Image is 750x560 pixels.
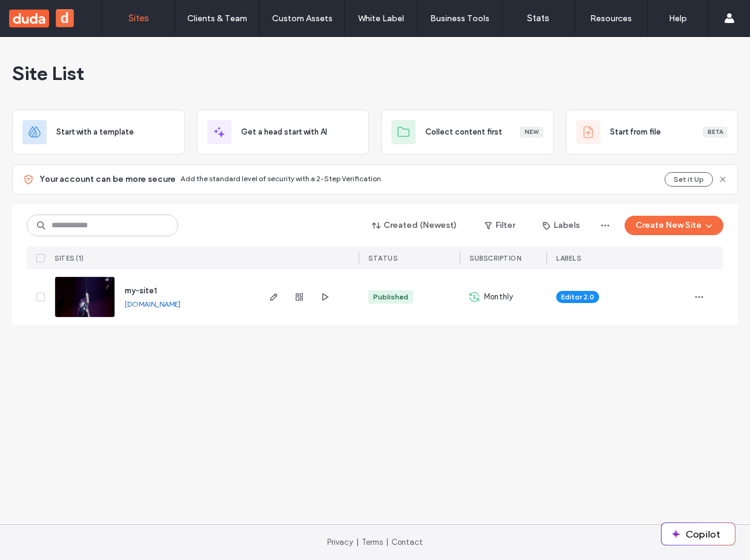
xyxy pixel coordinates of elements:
div: Start with a template [12,110,185,155]
div: Published [373,292,408,302]
div: New [520,127,543,138]
a: Privacy [327,538,353,547]
label: Help [669,13,687,24]
a: Contact [391,538,423,547]
button: Copilot [662,523,735,545]
span: Your account can be more secure [39,173,176,185]
span: Start from file [610,126,661,138]
label: Custom Assets [272,13,333,24]
label: Sites [128,13,149,24]
span: | [386,538,388,547]
span: Collect content first [425,126,502,138]
span: SUBSCRIPTION [470,254,521,262]
label: Business Tools [430,13,489,24]
button: d [56,9,74,27]
a: Terms [362,538,383,547]
span: Site List [12,61,84,85]
span: STATUS [368,254,397,262]
span: Get a head start with AI [241,126,327,138]
label: Stats [527,13,549,24]
button: Created (Newest) [362,216,468,235]
div: Beta [703,127,728,138]
label: White Label [358,13,404,24]
label: Resources [590,13,632,24]
button: Labels [532,216,591,235]
label: Clients & Team [187,13,247,24]
a: my-site1 [125,286,157,295]
span: Editor 2.0 [561,292,594,302]
span: Start with a template [56,126,134,138]
div: Get a head start with AI [197,110,370,155]
span: SITES (1) [55,254,84,262]
span: LABELS [556,254,581,262]
span: | [356,538,359,547]
button: Set it Up [665,172,713,187]
div: Start from fileBeta [566,110,738,155]
div: Collect content firstNew [381,110,554,155]
button: Filter [473,216,527,235]
span: Monthly [484,291,513,303]
span: Add the standard level of security with a 2-Step Verification. [181,174,383,183]
a: [DOMAIN_NAME] [125,299,181,308]
button: Create New Site [625,216,723,235]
